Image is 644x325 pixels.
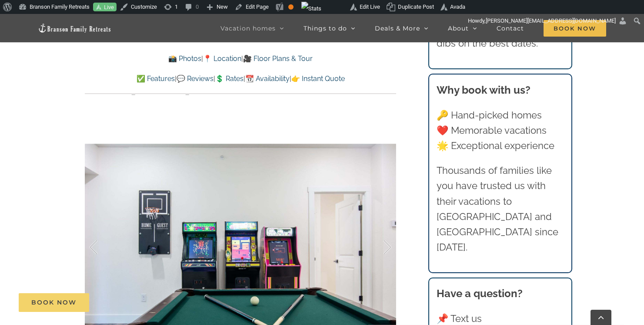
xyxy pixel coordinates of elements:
[437,82,564,98] h3: Why book with us?
[177,74,214,83] a: 💬 Reviews
[291,74,345,83] a: 👉 Instant Quote
[301,2,321,16] img: Views over 48 hours. Click for more Jetpack Stats.
[437,163,564,255] p: Thousands of families like you have trusted us with their vacations to [GEOGRAPHIC_DATA] and [GEO...
[304,14,355,42] a: Things to do
[497,25,524,31] span: Contact
[437,287,523,300] strong: Have a question?
[544,20,606,37] span: Book Now
[19,293,89,312] a: Book Now
[38,23,112,33] img: Branson Family Retreats Logo
[137,74,175,83] a: ✅ Features
[486,17,616,24] span: [PERSON_NAME][EMAIL_ADDRESS][DOMAIN_NAME]
[437,108,564,154] p: 🔑 Hand-picked homes ❤️ Memorable vacations 🌟 Exceptional experience
[304,25,347,31] span: Things to do
[288,4,294,10] div: OK
[203,54,241,63] a: 📍 Location
[31,299,77,306] span: Book Now
[220,14,284,42] a: Vacation homes
[375,25,420,31] span: Deals & More
[168,54,201,63] a: 📸 Photos
[375,14,428,42] a: Deals & More
[245,74,290,83] a: 📆 Availability
[85,73,396,85] p: | | | |
[85,53,396,64] p: | |
[497,14,524,42] a: Contact
[448,14,477,42] a: About
[220,14,606,42] nav: Main Menu Sticky
[465,14,631,28] a: Howdy,
[243,54,313,63] a: 🎥 Floor Plans & Tour
[215,74,244,83] a: 💲 Rates
[220,25,276,31] span: Vacation homes
[93,3,117,12] a: Live
[448,25,469,31] span: About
